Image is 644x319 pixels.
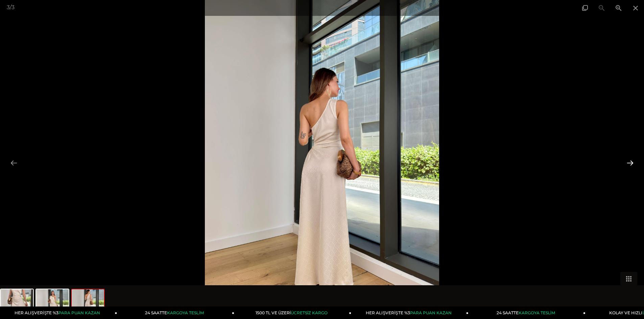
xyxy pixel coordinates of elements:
span: 3 [11,4,15,10]
img: darina-elbise-25y437--a58c-.jpg [36,289,69,315]
span: 3 [7,4,10,10]
span: ÜCRETSİZ KARGO [291,310,328,315]
img: darina-elbise-25y437-c5-474.jpg [72,289,104,315]
a: 24 SAATTEKARGOYA TESLİM [469,307,586,319]
span: PARA PUAN KAZAN [58,310,100,315]
a: HER ALIŞVERİŞTE %3PARA PUAN KAZAN [351,307,468,319]
a: 24 SAATTEKARGOYA TESLİM [117,307,234,319]
span: KARGOYA TESLİM [167,310,204,315]
button: Toggle thumbnails [620,272,637,285]
img: darina-elbise-25y437--8468-.jpg [1,289,33,315]
a: 1500 TL VE ÜZERİÜCRETSİZ KARGO [234,307,351,319]
span: PARA PUAN KAZAN [410,310,452,315]
span: KARGOYA TESLİM [519,310,555,315]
